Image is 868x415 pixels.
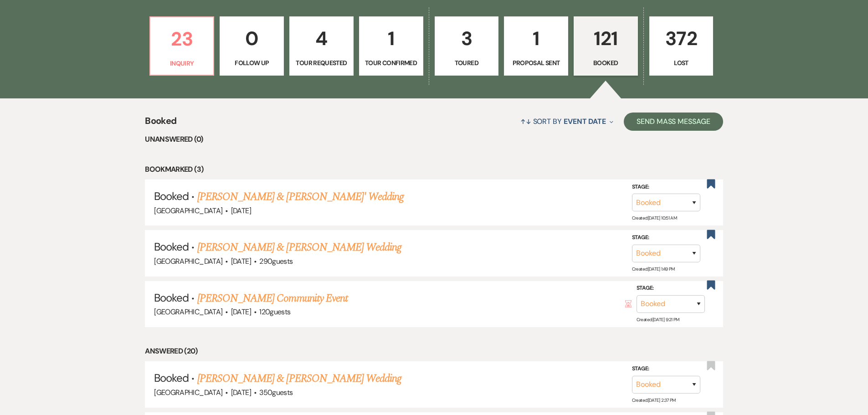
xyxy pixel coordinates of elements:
[226,58,278,68] p: Follow Up
[149,16,215,76] a: 23Inquiry
[441,58,493,68] p: Toured
[154,240,189,254] span: Booked
[632,266,675,272] span: Created: [DATE] 1:49 PM
[637,283,705,293] label: Stage:
[649,16,714,76] a: 372Lost
[435,16,499,76] a: 3Toured
[259,256,293,266] span: 290 guests
[517,109,617,133] button: Sort By Event Date
[637,317,679,323] span: Created: [DATE] 9:21 PM
[145,164,723,175] li: Bookmarked (3)
[154,206,222,215] span: [GEOGRAPHIC_DATA]
[197,239,401,256] a: [PERSON_NAME] & [PERSON_NAME] Wedding
[510,23,562,54] p: 1
[154,371,189,385] span: Booked
[632,397,676,403] span: Created: [DATE] 2:37 PM
[156,24,208,54] p: 23
[365,23,417,54] p: 1
[154,189,189,203] span: Booked
[624,113,723,131] button: Send Mass Message
[259,388,293,397] span: 350 guests
[655,23,708,54] p: 372
[289,16,354,76] a: 4Tour Requested
[580,58,632,68] p: Booked
[197,370,401,387] a: [PERSON_NAME] & [PERSON_NAME] Wedding
[154,291,189,305] span: Booked
[580,23,632,54] p: 121
[154,307,222,317] span: [GEOGRAPHIC_DATA]
[359,16,423,76] a: 1Tour Confirmed
[574,16,638,76] a: 121Booked
[145,133,723,145] li: Unanswered (0)
[655,58,708,68] p: Lost
[510,58,562,68] p: Proposal Sent
[632,215,677,221] span: Created: [DATE] 10:51 AM
[156,58,208,68] p: Inquiry
[231,206,251,215] span: [DATE]
[231,388,251,397] span: [DATE]
[632,182,700,192] label: Stage:
[231,307,251,317] span: [DATE]
[259,307,290,317] span: 120 guests
[295,23,348,54] p: 4
[145,345,723,357] li: Answered (20)
[520,117,531,126] span: ↑↓
[231,256,251,266] span: [DATE]
[197,290,348,307] a: [PERSON_NAME] Community Event
[154,256,222,266] span: [GEOGRAPHIC_DATA]
[145,114,176,133] span: Booked
[441,23,493,54] p: 3
[226,23,278,54] p: 0
[632,364,700,374] label: Stage:
[154,388,222,397] span: [GEOGRAPHIC_DATA]
[220,16,284,76] a: 0Follow Up
[504,16,568,76] a: 1Proposal Sent
[365,58,417,68] p: Tour Confirmed
[295,58,348,68] p: Tour Requested
[632,233,700,243] label: Stage:
[564,117,606,126] span: Event Date
[197,189,404,205] a: [PERSON_NAME] & [PERSON_NAME]' Wedding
